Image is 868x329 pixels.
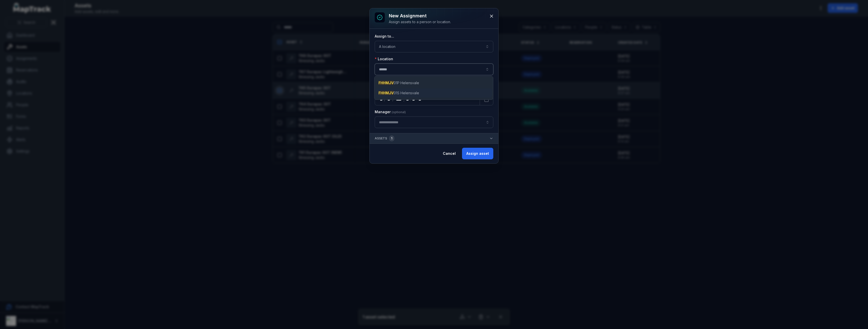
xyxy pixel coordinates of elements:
[378,91,419,96] span: 01S Helensvale
[375,41,493,52] button: A location
[375,34,394,39] label: Assign to...
[375,135,394,141] span: Assets
[375,116,493,128] input: assignment-add:cf[907ad3fd-eed4-49d8-ad84-d22efbadc5a5]-label
[378,81,394,85] span: FHHMJV
[439,148,460,159] button: Cancel
[462,148,493,159] button: Assign asset
[375,56,393,62] label: Location
[389,135,394,141] div: 1
[375,109,406,114] label: Manager
[370,133,498,143] button: Assets1
[389,12,451,19] h3: New assignment
[389,19,451,24] div: Assign assets to a person or location.
[378,80,419,85] span: 01P Helensvale
[378,91,394,95] span: FHHMJV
